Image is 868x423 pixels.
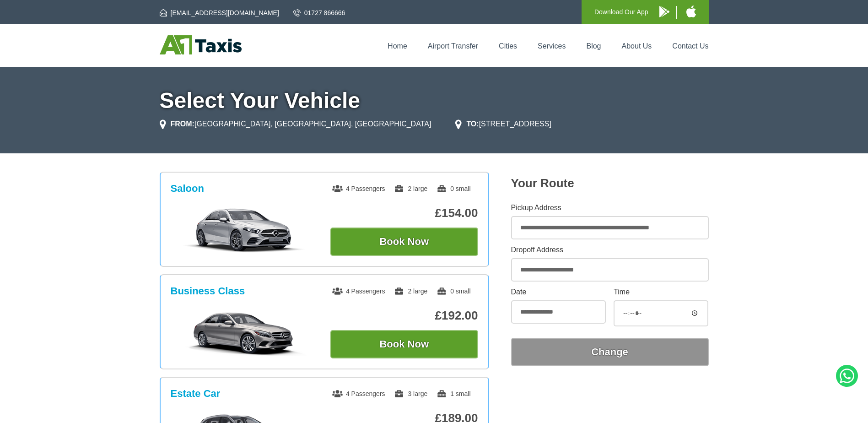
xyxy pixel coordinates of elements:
img: A1 Taxis Android App [659,6,669,17]
span: 2 large [394,287,427,295]
a: About Us [622,42,652,50]
span: 4 Passengers [332,287,385,295]
span: 1 small [437,390,470,397]
label: Pickup Address [511,204,709,211]
img: A1 Taxis St Albans LTD [160,35,242,54]
li: [GEOGRAPHIC_DATA], [GEOGRAPHIC_DATA], [GEOGRAPHIC_DATA] [160,119,431,130]
span: 2 large [394,185,427,192]
strong: FROM: [171,120,194,128]
span: 0 small [437,185,470,192]
span: 3 large [394,390,427,397]
img: Business Class [175,310,313,356]
span: 4 Passengers [332,185,385,192]
a: 01727 866666 [293,8,345,17]
h1: Select Your Vehicle [160,90,709,112]
li: [STREET_ADDRESS] [455,119,551,130]
img: A1 Taxis iPhone App [686,5,696,17]
h3: Business Class [171,285,245,297]
a: Airport Transfer [428,42,478,50]
h2: Your Route [511,176,709,190]
label: Date [511,288,606,296]
span: 4 Passengers [332,390,385,397]
strong: TO: [466,120,479,128]
a: Home [388,42,407,50]
a: Services [538,42,566,50]
img: Saloon [175,207,313,253]
span: 0 small [437,287,470,295]
p: Download Our App [594,6,648,18]
a: Blog [586,42,601,50]
button: Change [511,338,709,366]
button: Book Now [330,228,478,256]
label: Time [614,288,708,296]
p: £154.00 [330,206,478,220]
a: [EMAIL_ADDRESS][DOMAIN_NAME] [160,8,279,17]
button: Book Now [330,330,478,358]
h3: Estate Car [171,388,221,400]
p: £192.00 [330,309,478,323]
label: Dropoff Address [511,246,709,254]
a: Cities [499,42,517,50]
h3: Saloon [171,183,204,195]
a: Contact Us [672,42,708,50]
